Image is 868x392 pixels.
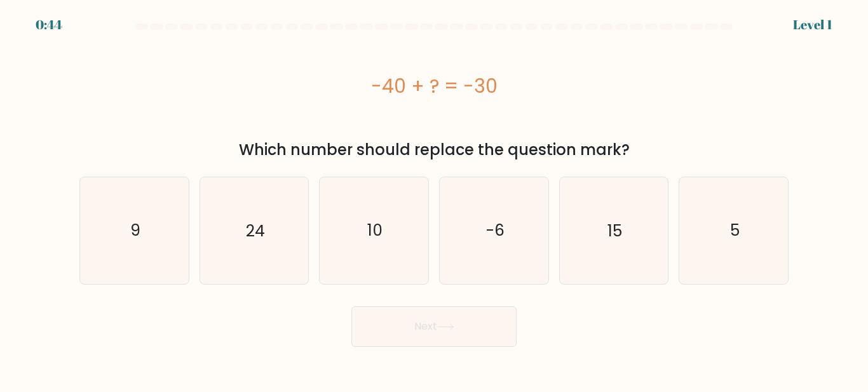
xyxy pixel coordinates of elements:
[79,72,789,100] div: -40 + ? = -30
[793,15,832,34] div: Level 1
[607,219,622,241] text: 15
[367,219,383,241] text: 10
[246,219,265,241] text: 24
[87,139,781,161] div: Which number should replace the question mark?
[130,219,140,241] text: 9
[730,219,740,241] text: 5
[351,306,517,347] button: Next
[485,219,504,241] text: -6
[36,15,62,34] div: 0:44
